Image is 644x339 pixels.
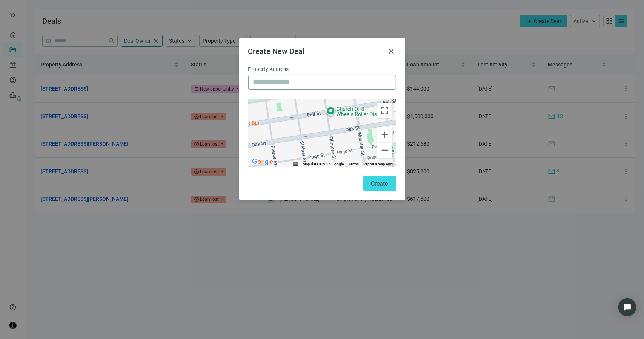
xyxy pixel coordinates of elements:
button: Zoom in [377,127,392,142]
a: Report a map error [364,162,394,166]
button: close [387,47,396,56]
div: Open Intercom Messenger [618,298,636,316]
span: Create New Deal [248,47,305,56]
a: Terms (opens in new tab) [349,162,359,166]
span: Create [371,180,388,187]
span: Map data ©2025 Google [303,162,344,166]
button: Create [363,176,396,191]
span: Property Address [248,65,289,73]
a: Open this area in Google Maps (opens a new window) [250,157,275,167]
button: Zoom out [377,143,392,158]
img: Google [250,157,275,167]
button: Toggle fullscreen view [377,103,392,118]
button: Keyboard shortcuts [293,162,298,167]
